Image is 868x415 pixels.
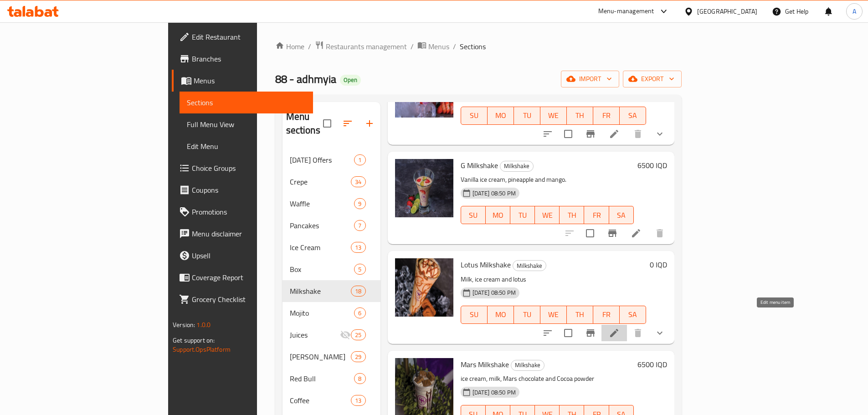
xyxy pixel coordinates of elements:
a: Edit Restaurant [172,26,313,48]
div: Crepe34 [282,171,380,193]
span: Milkshake [511,360,544,370]
span: Sections [187,97,306,108]
button: import [561,71,619,87]
button: delete [649,222,671,244]
span: Coffee [290,395,351,406]
div: Coffee13 [282,389,380,411]
span: SA [623,109,642,122]
span: Select all sections [318,114,337,133]
span: Full Menu View [187,119,306,130]
div: Ramadan Offers [290,154,354,165]
span: G Milkshake [461,159,498,172]
div: items [351,242,365,253]
span: 34 [351,178,365,186]
div: items [354,220,365,231]
button: sort-choices [537,123,559,145]
span: WE [544,308,563,321]
a: Full Menu View [180,113,313,135]
button: TU [514,306,540,324]
span: TU [518,109,537,122]
div: Juices25 [282,324,380,346]
span: FR [597,109,616,122]
li: / [411,41,414,52]
span: 5 [354,265,365,274]
button: delete [627,123,649,145]
svg: Inactive section [340,329,351,340]
span: import [568,73,612,85]
button: TU [510,206,535,224]
span: Pancakes [290,220,354,231]
div: Milkshake [500,161,534,172]
button: MO [488,107,514,125]
a: Coupons [172,179,313,201]
li: / [453,41,456,52]
span: 1 [354,156,365,164]
span: TU [514,209,531,222]
span: [DATE] 08:50 PM [469,288,519,297]
a: Sections [180,92,313,113]
span: WE [544,109,563,122]
button: TU [514,107,540,125]
span: SA [623,308,642,321]
span: Get support on: [173,334,215,346]
button: show more [649,123,671,145]
div: Pancakes7 [282,215,380,236]
span: Mars Milkshake [461,358,509,371]
div: items [351,176,365,187]
button: delete [627,322,649,344]
span: Lotus Milkshake [461,258,511,272]
button: Branch-specific-item [580,322,601,344]
span: Red Bull [290,373,354,384]
span: Waffle [290,198,354,209]
span: [PERSON_NAME] [290,351,351,362]
span: Branches [192,53,306,64]
span: Edit Menu [187,141,306,152]
div: Mojito [290,307,354,318]
span: Juices [290,329,340,340]
button: WE [540,306,567,324]
span: 25 [351,331,365,339]
a: Choice Groups [172,157,313,179]
button: FR [593,107,620,125]
a: Menus [417,41,449,52]
img: G Milkshake [395,159,453,217]
div: Box5 [282,258,380,280]
span: FR [597,308,616,321]
div: Menu-management [598,6,654,17]
div: items [354,198,365,209]
span: WE [539,209,556,222]
span: MO [491,109,510,122]
span: Menus [428,41,449,52]
span: Edit Restaurant [192,31,306,42]
span: 6 [354,309,365,318]
span: Select to update [559,124,578,143]
span: Upsell [192,250,306,261]
h6: 6500 IQD [637,159,667,172]
span: Milkshake [290,286,351,297]
span: Choice Groups [192,163,306,174]
span: SU [465,209,482,222]
span: Milkshake [513,261,546,271]
a: Edit menu item [609,128,620,139]
span: 13 [351,396,365,405]
span: Ice Cream [290,242,351,253]
span: Coverage Report [192,272,306,283]
span: SA [613,209,630,222]
div: [GEOGRAPHIC_DATA] [697,6,757,16]
span: TH [570,308,590,321]
div: Juice Bottles [290,351,351,362]
div: items [351,329,365,340]
button: FR [593,306,620,324]
p: Milk, ice cream and lotus [461,274,646,285]
button: Branch-specific-item [601,222,623,244]
span: Coupons [192,184,306,195]
img: Lotus Milkshake [395,258,453,317]
span: [DATE] Offers [290,154,354,165]
button: MO [488,306,514,324]
button: Branch-specific-item [580,123,601,145]
h6: 6500 IQD [637,358,667,371]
